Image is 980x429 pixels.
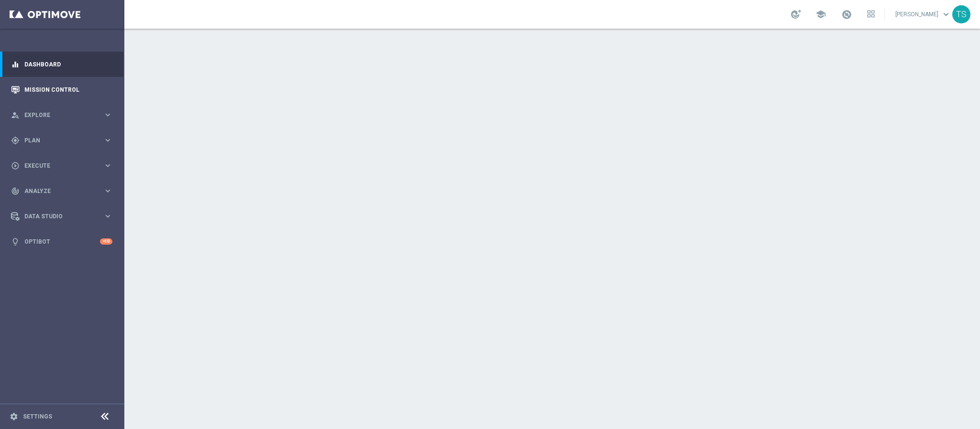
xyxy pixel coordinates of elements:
div: Mission Control [11,77,112,102]
span: Execute [24,163,103,169]
span: Plan [24,138,103,143]
button: track_changes Analyze keyboard_arrow_right [11,187,113,195]
button: equalizer Dashboard [11,61,113,68]
i: keyboard_arrow_right [103,110,112,119]
div: Dashboard [11,52,112,77]
a: [PERSON_NAME]keyboard_arrow_down [894,7,952,21]
div: Plan [11,136,103,145]
i: keyboard_arrow_right [103,212,112,221]
div: Explore [11,111,103,119]
div: Analyze [11,187,103,195]
i: equalizer [11,60,20,69]
div: TS [952,5,970,23]
button: gps_fixed Plan keyboard_arrow_right [11,137,113,144]
i: keyboard_arrow_right [103,136,112,145]
div: Optibot [11,229,112,254]
button: Mission Control [11,86,113,94]
span: keyboard_arrow_down [941,9,951,20]
span: school [815,9,826,20]
div: +10 [100,238,112,245]
i: track_changes [11,187,20,195]
div: Data Studio [11,212,103,221]
i: play_circle_outline [11,161,20,170]
a: Settings [23,414,52,419]
button: lightbulb Optibot +10 [11,238,113,246]
a: Mission Control [24,77,112,102]
span: Explore [24,112,103,118]
a: Dashboard [24,52,112,77]
button: play_circle_outline Execute keyboard_arrow_right [11,162,113,170]
a: Optibot [24,229,100,254]
i: gps_fixed [11,136,20,145]
i: settings [10,412,18,421]
div: Execute [11,161,103,170]
i: keyboard_arrow_right [103,161,112,170]
i: lightbulb [11,237,20,246]
button: person_search Explore keyboard_arrow_right [11,111,113,119]
button: Data Studio keyboard_arrow_right [11,213,113,220]
span: Data Studio [24,214,103,219]
i: person_search [11,111,20,119]
span: Analyze [24,188,103,194]
i: keyboard_arrow_right [103,186,112,195]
